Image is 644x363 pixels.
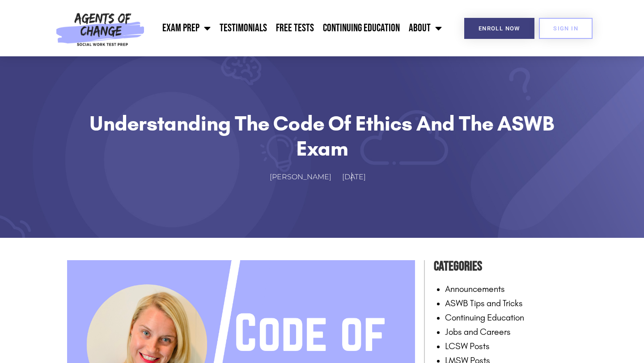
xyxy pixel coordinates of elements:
a: Jobs and Careers [445,326,511,337]
span: [PERSON_NAME] [270,171,331,184]
a: Exam Prep [158,17,215,39]
a: [DATE] [342,171,375,184]
a: ASWB Tips and Tricks [445,298,523,308]
a: Continuing Education [445,312,524,323]
a: Continuing Education [318,17,404,39]
a: About [404,17,446,39]
span: SIGN IN [553,25,578,31]
a: Announcements [445,283,505,294]
a: [PERSON_NAME] [270,171,340,184]
a: SIGN IN [539,18,593,39]
nav: Menu [149,17,447,39]
time: [DATE] [342,173,366,181]
h1: Understanding the Code of Ethics and the ASWB Exam [89,111,555,161]
a: Enroll Now [464,18,534,39]
h4: Categories [434,256,577,277]
a: Testimonials [215,17,271,39]
a: LCSW Posts [445,341,490,351]
span: Enroll Now [479,25,520,31]
a: Free Tests [271,17,318,39]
